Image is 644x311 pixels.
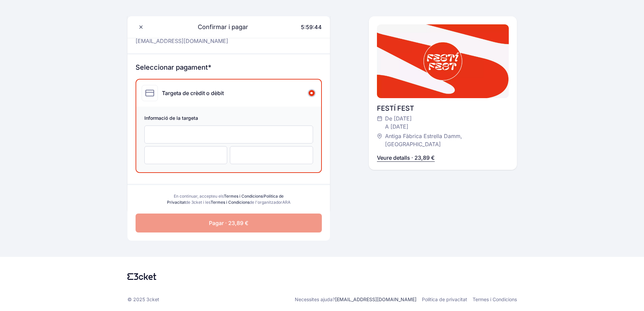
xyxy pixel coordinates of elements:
[301,24,322,30] span: 5:59:44
[190,22,248,32] span: Confirmar i pagar
[211,200,249,205] a: Termes i Condicions
[282,200,290,205] span: ARA
[377,104,509,113] div: FESTÍ FEST
[127,296,159,303] p: © 2025 3cket
[144,115,313,123] span: Informació de la targeta
[151,152,220,158] iframe: Secure expiration date input frame
[136,214,322,232] button: Pagar · 23,89 €
[162,89,224,97] div: Targeta de crèdit o dèbit
[385,132,502,148] span: Antiga Fàbrica Estrella Damm, [GEOGRAPHIC_DATA]
[385,114,412,131] span: De [DATE] A [DATE]
[422,296,467,303] a: Política de privacitat
[165,193,292,205] div: En continuar, accepteu els i de 3cket i les de l'organitzador
[237,152,306,158] iframe: Secure CVC input frame
[224,194,263,199] a: Termes i Condicions
[209,219,248,227] span: Pagar · 23,89 €
[473,296,517,303] a: Termes i Condicions
[335,296,416,302] a: [EMAIL_ADDRESS][DOMAIN_NAME]
[377,154,435,162] p: Veure detalls · 23,89 €
[136,63,322,72] h3: Seleccionar pagament*
[151,131,306,138] iframe: Secure card number input frame
[136,37,228,45] p: [EMAIL_ADDRESS][DOMAIN_NAME]
[295,296,416,303] p: Necessites ajuda?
